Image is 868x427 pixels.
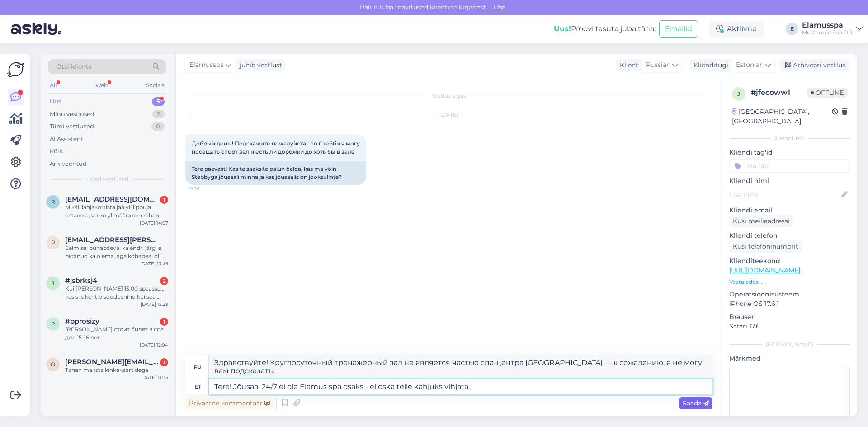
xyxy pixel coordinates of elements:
[729,159,850,173] input: Lisa tag
[683,399,709,407] span: Saada
[487,3,508,11] span: Luba
[729,240,802,253] div: Küsi telefoninumbrit
[195,379,201,394] div: et
[736,60,764,70] span: Estonian
[730,190,840,200] input: Lisa nimi
[729,290,850,299] p: Operatsioonisüsteem
[151,122,165,131] div: 0
[729,299,850,309] p: iPhone OS 17.6.1
[729,134,850,142] div: Kliendi info
[554,24,571,33] b: Uus!
[729,266,800,274] a: [URL][DOMAIN_NAME]
[185,92,712,100] div: Vestlus algas
[185,397,274,409] div: Privaatne kommentaar
[659,20,698,38] button: Emailid
[48,80,58,91] div: All
[50,110,94,119] div: Minu vestlused
[65,203,168,220] div: Mikäli lahjakortista jää yli lippuja ostaessa, voiko ylimääräisen rahan käyttää spa barissa?
[50,97,61,106] div: Uus
[189,60,224,70] span: Elamusspa
[209,355,712,379] textarea: Здравствуйте! Круглосуточный тренажерный зал не является частью спа-центра [GEOGRAPHIC_DATA] — к ...
[729,354,850,363] p: Märkmed
[646,60,670,70] span: Russian
[751,87,807,98] div: # jfecoww1
[729,231,850,240] p: Kliendi telefon
[729,256,850,266] p: Klienditeekond
[65,236,159,244] span: reili.roos.001@mail.ee
[802,22,863,36] a: ElamusspaMustamäe Spa OÜ
[779,59,849,71] div: Arhiveeri vestlus
[729,176,850,186] p: Kliendi nimi
[729,206,850,215] p: Kliendi email
[729,312,850,322] p: Brauser
[160,318,168,326] div: 1
[65,244,168,260] div: Eelmisel pühapäeval kalendri järgi ei pidanud ka olema, aga kohapeal oli olukord teine ning ujula...
[65,195,159,203] span: ronihudd@outlook.com
[737,90,740,97] span: j
[141,374,168,381] div: [DATE] 11:05
[729,148,850,157] p: Kliendi tag'id
[86,175,128,183] span: Uued vestlused
[807,88,847,98] span: Offline
[51,198,55,205] span: r
[65,358,159,366] span: olga.kosolapova.001@gmail.com
[51,361,55,368] span: o
[802,29,853,36] div: Mustamäe Spa OÜ
[690,61,728,70] div: Klienditugi
[152,110,165,119] div: 2
[7,61,24,78] img: Askly Logo
[554,23,656,34] div: Proovi tasuta juba täna:
[616,61,638,70] div: Klient
[94,80,109,91] div: Web
[65,325,168,342] div: [PERSON_NAME] стоит билет в спа для 15-16 лет
[65,317,99,325] span: #pprosizy
[192,140,361,155] span: Добрый день ! Подскажите пожалуйста , по Стебби я могу посещать спорт зал и есть ли дорожки до хо...
[65,285,168,301] div: Kui [PERSON_NAME] 13:00 spaasse... kas siis kehtib soodushind kui seal [PERSON_NAME] 15:00?
[56,62,92,71] span: Otsi kliente
[160,277,168,285] div: 2
[729,278,850,286] p: Vaata edasi ...
[194,359,202,375] div: ru
[50,160,87,169] div: Arhiveeritud
[802,22,853,29] div: Elamusspa
[152,97,165,106] div: 5
[140,260,168,267] div: [DATE] 13:49
[141,301,168,308] div: [DATE] 12:29
[144,80,166,91] div: Socials
[709,21,764,37] div: Aktiivne
[51,239,55,246] span: r
[65,277,97,285] span: #jsbrksj4
[185,111,712,119] div: [DATE]
[50,122,94,131] div: Tiimi vestlused
[729,340,850,348] div: [PERSON_NAME]
[732,107,832,126] div: [GEOGRAPHIC_DATA], [GEOGRAPHIC_DATA]
[236,61,282,70] div: juhib vestlust
[65,366,168,374] div: Tahan maksta kinkekaartidega
[729,322,850,331] p: Safari 17.6
[729,215,793,227] div: Küsi meiliaadressi
[185,161,366,185] div: Tere päevast! Kas te saaksite palun öelda, kas ma võin Stebbyga jõusaali minna ja kas jõusaalis o...
[160,358,168,366] div: 3
[188,185,222,192] span: 10:36
[52,280,54,286] span: j
[50,135,83,144] div: AI Assistent
[140,342,168,348] div: [DATE] 12:04
[51,320,55,327] span: p
[50,147,63,156] div: Kõik
[786,23,798,35] div: E
[140,220,168,226] div: [DATE] 14:07
[160,196,168,204] div: 1
[209,379,712,394] textarea: Tere! Jõusaal 24/7 ei ole Elamus spa osaks - ei oska teile kahjuks vihjata.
